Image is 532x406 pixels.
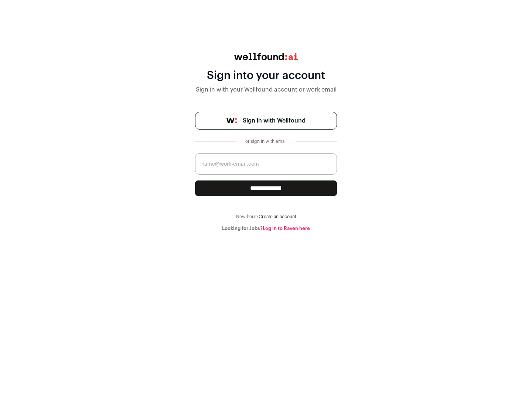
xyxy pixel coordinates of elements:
[195,153,337,175] input: name@work-email.com
[195,112,337,130] a: Sign in with Wellfound
[259,214,296,219] a: Create an account
[226,118,237,123] img: wellfound-symbol-flush-black-fb3c872781a75f747ccb3a119075da62bfe97bd399995f84a933054e44a575c4.png
[195,226,337,231] div: Looking for Jobs?
[195,85,337,94] div: Sign in with your Wellfound account or work email
[234,53,298,60] img: wellfound:ai
[242,138,290,144] div: or sign in with email
[195,214,337,220] div: New here?
[263,226,310,231] a: Log in to Raven here
[243,116,306,125] span: Sign in with Wellfound
[195,69,337,82] div: Sign into your account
